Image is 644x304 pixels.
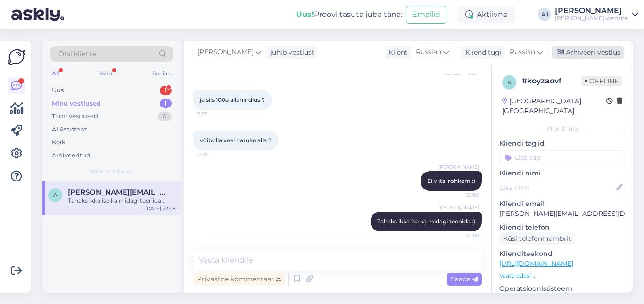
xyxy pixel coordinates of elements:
div: Privaatne kommentaar [193,273,285,286]
input: Lisa tag [499,150,625,164]
span: 22:08 [444,232,479,239]
div: Arhiveeri vestlus [552,46,624,59]
span: [PERSON_NAME] [438,204,479,211]
span: Minu vestlused [91,167,133,176]
span: ja siis 100e allahindlus ? [200,96,265,103]
b: Uus! [296,10,314,19]
span: artur.skavronski@gmail.com [68,188,166,197]
div: [DATE] 22:08 [145,205,175,212]
div: All [50,67,61,80]
div: [PERSON_NAME] [555,7,628,15]
span: 21:57 [196,110,231,117]
div: 1 [160,86,172,95]
div: Socials [150,67,173,80]
div: juhib vestlust [266,48,314,58]
span: võibolla veel natuke alla ? [200,137,272,144]
div: Tiimi vestlused [52,112,98,121]
div: Küsi telefoninumbrit [499,232,575,245]
div: # koyzaovf [522,75,581,87]
button: Emailid [406,6,446,24]
p: [PERSON_NAME][EMAIL_ADDRESS][DOMAIN_NAME] [499,209,625,219]
p: Kliendi tag'id [499,139,625,148]
span: 22:07 [196,151,231,158]
div: Klient [385,48,408,58]
span: k [507,79,512,86]
img: Askly Logo [8,48,25,66]
span: Otsi kliente [58,49,96,59]
span: Offline [581,76,622,86]
div: [GEOGRAPHIC_DATA], [GEOGRAPHIC_DATA] [502,96,606,116]
div: 1 [160,99,172,108]
span: [PERSON_NAME] [438,164,479,171]
span: [PERSON_NAME] [198,47,254,58]
p: Kliendi email [499,199,625,209]
p: Operatsioonisüsteem [499,284,625,294]
span: a [53,191,58,198]
a: [PERSON_NAME][PERSON_NAME] website [555,7,638,22]
p: Kliendi telefon [499,222,625,232]
span: Saada [451,275,478,283]
div: AJ [538,8,551,21]
div: Tahaks ikka ise ka midagi teenida :) [68,197,175,205]
span: Tahaks ikka ise ka midagi teenida :) [377,218,475,225]
div: Kõik [52,138,66,147]
span: Russian [416,47,441,58]
span: Russian [510,47,535,58]
span: Ei viitsi rohkem :) [427,177,475,184]
a: [URL][DOMAIN_NAME] [499,259,573,268]
div: Uus [52,86,64,95]
p: Vaata edasi ... [499,271,625,280]
div: Arhiveeritud [52,151,91,160]
div: Web [98,67,114,80]
span: 22:08 [444,191,479,198]
div: Kliendi info [499,124,625,133]
div: Minu vestlused [52,99,101,108]
div: [PERSON_NAME] website [555,15,628,22]
input: Lisa nimi [500,182,614,193]
p: Klienditeekond [499,249,625,259]
p: Kliendi nimi [499,168,625,178]
div: 0 [158,112,172,121]
div: Klienditugi [462,48,502,58]
div: Aktiivne [458,6,515,23]
div: Proovi tasuta juba täna: [296,9,402,20]
div: AI Assistent [52,125,87,134]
